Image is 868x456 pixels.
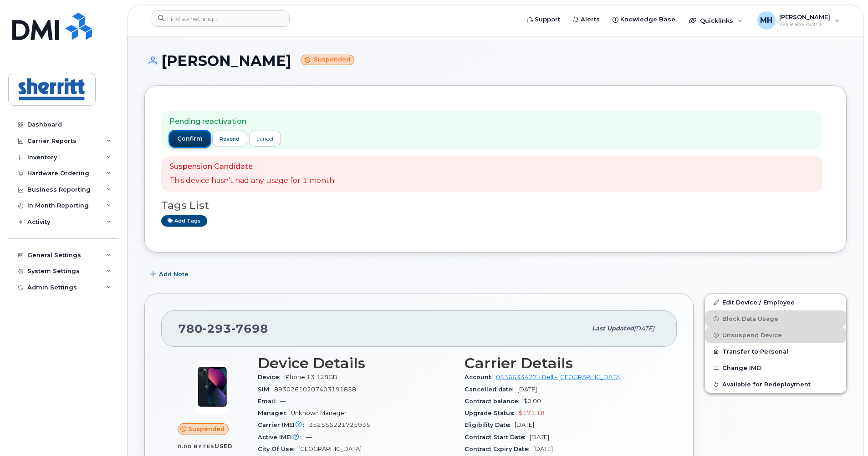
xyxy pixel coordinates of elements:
span: [DATE] [515,421,534,428]
span: [GEOGRAPHIC_DATA] [298,446,362,452]
span: 7698 [231,322,268,335]
span: 89302610207403191858 [274,386,356,393]
a: Add tags [161,215,207,227]
span: [DATE] [517,386,537,393]
span: Available for Redeployment [722,381,811,388]
p: This device hasn't had any usage for 1 month [169,176,334,186]
span: Contract Expiry Date [465,446,533,452]
span: confirm [177,135,203,143]
span: Contract Start Date [465,434,530,441]
span: SIM [258,386,274,393]
h3: Device Details [258,355,454,371]
span: 293 [203,322,231,335]
span: resend [220,135,240,142]
p: Pending reactivation [169,117,281,127]
span: Upgrade Status [465,410,519,416]
span: [DATE] [634,325,654,332]
h1: [PERSON_NAME] [144,53,847,69]
span: Last updated [592,325,634,332]
span: City Of Use [258,446,298,452]
p: Suspension Candidate [169,162,334,172]
a: Edit Device / Employee [705,294,846,310]
small: Suspended [301,55,354,65]
span: Eligibility Date [465,421,515,428]
span: Device [258,374,284,380]
a: cancel [249,131,281,147]
span: Manager [258,410,291,416]
span: — [280,398,286,405]
span: $0.00 [523,398,541,405]
span: 0.00 Bytes [178,443,214,450]
button: Unsuspend Device [705,327,846,343]
span: — [306,434,312,441]
span: [DATE] [533,446,553,452]
button: resend [212,131,248,147]
button: confirm [169,131,210,147]
h3: Carrier Details [465,355,660,371]
img: image20231002-3703462-1ig824h.jpeg [185,360,240,414]
span: Suspended [188,425,225,433]
button: Transfer to Personal [705,343,846,360]
button: Available for Redeployment [705,376,846,392]
span: used [214,443,233,450]
span: Carrier IMEI [258,421,309,428]
span: 352556221725935 [309,421,370,428]
span: Add Note [159,270,189,279]
h3: Tags List [161,200,830,211]
button: Block Data Usage [705,310,846,327]
span: Cancelled date [465,386,517,393]
div: cancel [257,135,273,143]
span: Email [258,398,280,405]
span: iPhone 13 128GB [284,374,337,380]
button: Change IMEI [705,360,846,376]
span: Unsuspend Device [722,332,782,339]
span: [DATE] [530,434,549,441]
span: Account [465,374,496,380]
a: 0536633427 - Bell - [GEOGRAPHIC_DATA] [496,374,622,380]
span: Active IMEI [258,434,306,441]
button: Add Note [144,266,196,283]
span: Unknown Manager [291,410,347,416]
span: Contract balance [465,398,523,405]
span: 780 [178,322,268,335]
span: $171.18 [519,410,545,416]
